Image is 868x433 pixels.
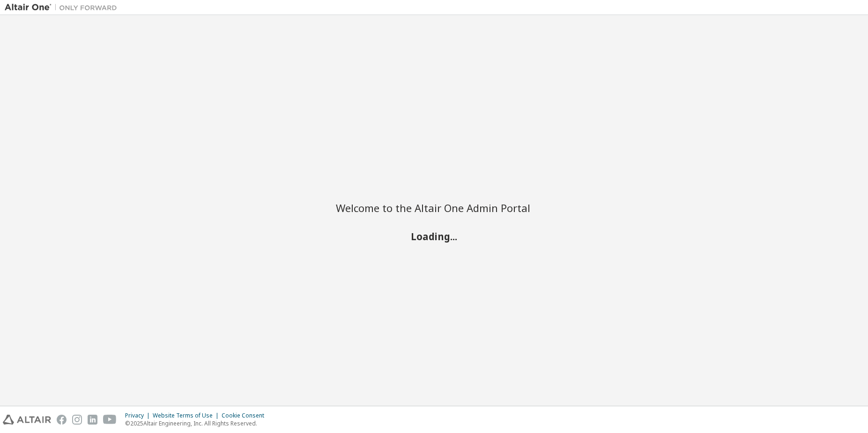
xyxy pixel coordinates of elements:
img: instagram.svg [72,415,82,425]
div: Cookie Consent [222,412,270,419]
div: Privacy [125,412,153,419]
img: youtube.svg [103,415,117,425]
img: facebook.svg [57,415,67,425]
h2: Loading... [336,230,533,242]
div: Website Terms of Use [153,412,222,419]
img: altair_logo.svg [3,415,51,425]
img: linkedin.svg [88,415,97,425]
img: Altair One [5,3,122,12]
p: © 2025 Altair Engineering, Inc. All Rights Reserved. [125,419,270,427]
h2: Welcome to the Altair One Admin Portal [336,201,533,214]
